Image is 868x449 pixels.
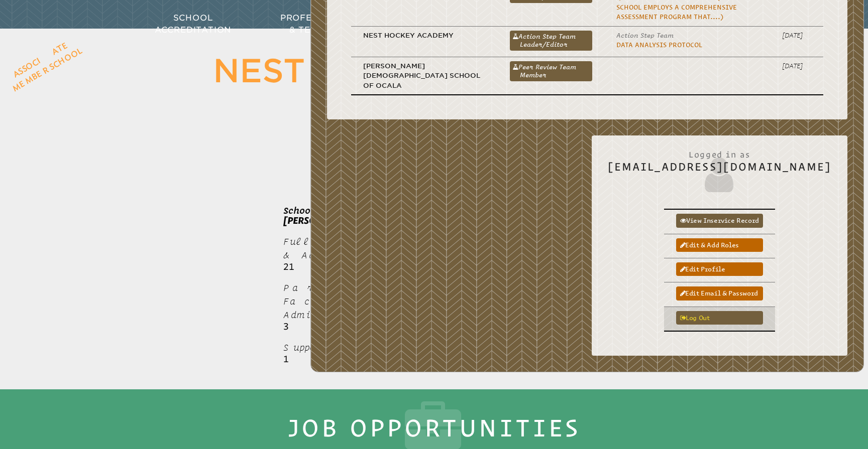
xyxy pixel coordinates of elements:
h2: Staff & Students [219,154,649,173]
span: Professional Development & Teacher Certification [280,13,427,35]
span: Action Step Team [616,32,674,39]
a: Edit & add roles [676,238,763,252]
p: Good Hockey, Great People! [208,106,660,130]
span: School Accreditation [155,13,231,35]
a: View inservice record [676,214,763,227]
a: Peer Review Team Member [510,61,592,81]
h2: [EMAIL_ADDRESS][DOMAIN_NAME] [608,144,831,195]
p: Nest Hockey Academy [363,31,486,40]
a: Edit email & password [676,286,763,300]
a: Data Analysis Protocol [616,41,702,49]
b: 21 [283,261,294,272]
b: 3 [283,321,289,332]
a: Edit profile [676,262,763,276]
p: [PERSON_NAME][DEMOGRAPHIC_DATA] School of Ocala [363,61,486,90]
span: Logged in as [608,144,831,161]
p: [DATE] [782,61,811,71]
span: [PERSON_NAME] [283,215,361,226]
p: [DATE] [782,31,811,40]
span: School Head [283,205,345,216]
a: Action Step Team Leader/Editor [510,31,592,51]
a: Log out [676,311,763,325]
b: 1 [283,354,289,365]
h1: Nest Hockey Academy [176,53,692,90]
span: Support Staff [283,342,389,353]
span: Full-time Faculty & Administration [283,236,422,260]
span: Part-time Faculty & Administration [283,282,391,320]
